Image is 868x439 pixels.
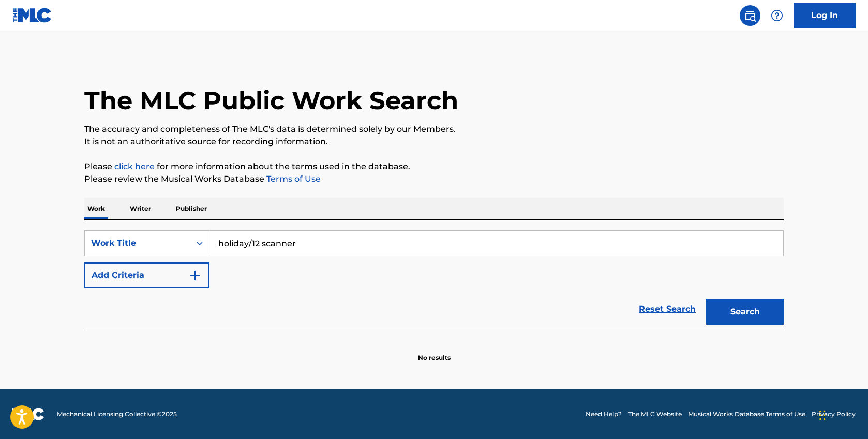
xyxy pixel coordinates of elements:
[84,123,784,136] p: The accuracy and completeness of The MLC's data is determined solely by our Members.
[12,8,52,23] img: MLC Logo
[586,409,622,419] a: Need Help?
[173,198,210,220] p: Publisher
[91,237,184,250] div: Work Title
[688,409,805,419] a: Musical Works Database Terms of Use
[767,5,787,26] div: Help
[84,136,784,148] p: It is not an authoritative source for recording information.
[84,160,784,173] p: Please for more information about the terms used in the database.
[84,198,108,220] p: Work
[189,269,201,282] img: 9d2ae6d4665cec9f34b9.svg
[84,173,784,185] p: Please review the Musical Works Database
[816,389,868,439] iframe: Chat Widget
[114,162,155,171] a: click here
[12,408,44,420] img: logo
[418,341,451,362] p: No results
[812,409,856,419] a: Privacy Policy
[84,230,784,330] form: Search Form
[628,409,682,419] a: The MLC Website
[740,5,760,26] a: Public Search
[794,3,856,28] a: Log In
[771,9,783,22] img: help
[57,409,177,419] span: Mechanical Licensing Collective © 2025
[84,262,209,288] button: Add Criteria
[706,299,784,325] button: Search
[127,198,154,220] p: Writer
[744,9,756,22] img: search
[819,400,826,431] div: Drag
[264,174,321,184] a: Terms of Use
[634,298,701,320] a: Reset Search
[84,85,458,116] h1: The MLC Public Work Search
